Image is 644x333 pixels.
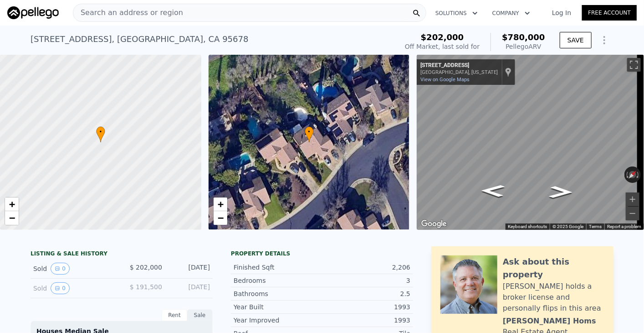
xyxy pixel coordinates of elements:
button: View historical data [51,282,70,294]
span: $780,000 [502,32,545,42]
div: 3 [322,276,410,285]
path: Go Southwest, Palmerston Loop [471,182,515,200]
a: Zoom out [214,211,227,225]
div: [PERSON_NAME] Homs [503,316,596,327]
div: Property details [231,250,413,257]
a: Zoom in [5,198,19,211]
div: Ask about this property [503,255,604,281]
div: Street View [417,55,644,230]
div: Bedrooms [234,276,322,285]
img: Pellego [7,6,59,19]
div: Sold [33,282,114,294]
button: Toggle fullscreen view [627,58,641,72]
button: Rotate clockwise [636,166,641,183]
div: Finished Sqft [234,263,322,272]
span: Search an address or region [73,7,183,18]
span: − [9,212,15,224]
button: Reset the view [624,166,641,183]
span: + [217,198,223,210]
img: Google [419,218,449,230]
div: • [305,126,314,142]
span: + [9,198,15,210]
div: 2.5 [322,289,410,298]
a: Show location on map [505,67,511,77]
path: Go Northeast, Palmerston Loop [539,183,583,201]
button: Show Options [595,31,613,49]
div: 1993 [322,302,410,312]
div: Map [417,55,644,230]
div: Year Improved [234,316,322,325]
div: LISTING & SALE HISTORY [31,250,213,259]
a: Log In [541,8,582,17]
button: Company [485,5,537,21]
div: Bathrooms [234,289,322,298]
button: Zoom out [626,207,639,220]
div: 2,206 [322,263,410,272]
span: − [217,212,223,224]
a: View on Google Maps [420,77,470,83]
span: $202,000 [421,32,464,42]
div: Rent [162,309,187,321]
span: $ 202,000 [130,264,162,271]
div: Off Market, last sold for [405,42,480,51]
a: Zoom in [214,198,227,211]
div: Sale [187,309,213,321]
div: Sold [33,263,114,275]
div: 1993 [322,316,410,325]
a: Report a problem [607,224,641,229]
button: Zoom in [626,193,639,206]
a: Free Account [582,5,637,21]
button: Rotate counterclockwise [624,166,629,183]
div: • [96,126,105,142]
div: Pellego ARV [502,42,545,51]
span: $ 191,500 [130,283,162,291]
div: Year Built [234,302,322,312]
div: [PERSON_NAME] holds a broker license and personally flips in this area [503,281,604,314]
a: Open this area in Google Maps (opens a new window) [419,218,449,230]
div: [STREET_ADDRESS] , [GEOGRAPHIC_DATA] , CA 95678 [31,33,249,46]
a: Terms (opens in new tab) [589,224,602,229]
button: Keyboard shortcuts [508,224,547,230]
div: [DATE] [169,282,210,294]
span: © 2025 Google [552,224,583,229]
div: [DATE] [169,263,210,275]
button: View historical data [51,263,70,275]
span: • [305,128,314,136]
a: Zoom out [5,211,19,225]
button: Solutions [428,5,485,21]
button: SAVE [560,32,592,48]
div: [GEOGRAPHIC_DATA], [US_STATE] [420,69,498,75]
span: • [96,128,105,136]
div: [STREET_ADDRESS] [420,62,498,69]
